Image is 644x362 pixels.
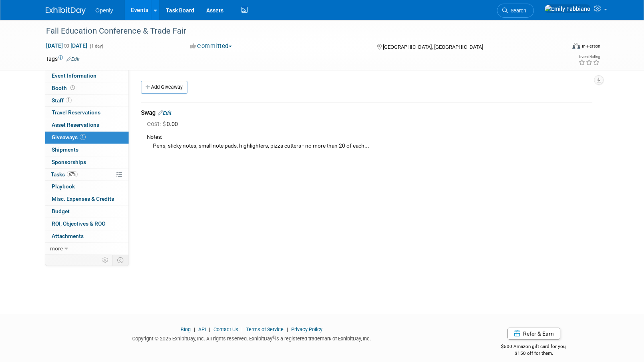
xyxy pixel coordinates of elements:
[45,119,129,131] a: Asset Reservations
[578,55,600,59] div: Event Rating
[52,159,86,165] span: Sponsorships
[52,208,70,214] span: Budget
[45,169,129,181] a: Tasks67%
[52,97,72,104] span: Staff
[89,44,103,49] span: (1 day)
[45,107,129,119] a: Travel Reservations
[147,120,181,128] span: 0.00
[383,44,483,50] span: [GEOGRAPHIC_DATA], [GEOGRAPHIC_DATA]
[246,326,284,332] a: Terms of Service
[46,55,80,63] td: Tags
[141,109,592,117] div: Swag
[291,326,322,332] a: Privacy Policy
[99,255,113,265] td: Personalize Event Tab Strip
[52,85,76,91] span: Booth
[45,206,129,218] a: Budget
[63,42,70,49] span: to
[46,42,88,49] span: [DATE] [DATE]
[507,328,560,340] a: Refer & Earn
[52,134,86,140] span: Giveaways
[497,4,534,18] a: Search
[508,8,526,14] span: Search
[52,196,114,202] span: Misc. Expenses & Credits
[50,245,63,252] span: more
[52,109,101,116] span: Travel Reservations
[213,326,238,332] a: Contact Us
[239,326,245,332] span: |
[52,220,105,227] span: ROI, Objectives & ROO
[67,171,78,177] span: 67%
[272,335,275,340] sup: ®
[45,156,129,168] a: Sponsorships
[45,243,129,255] a: more
[113,255,129,265] td: Toggle Event Tabs
[46,7,86,15] img: ExhibitDay
[147,134,592,141] div: Notes:
[582,43,600,49] div: In-Person
[192,326,197,332] span: |
[469,338,599,356] div: $500 Amazon gift card for you,
[80,134,86,140] span: 1
[52,146,78,153] span: Shipments
[45,181,129,193] a: Playbook
[518,42,600,54] div: Event Format
[66,97,72,103] span: 1
[181,326,191,332] a: Blog
[572,43,580,49] img: Format-Inperson.png
[45,230,129,242] a: Attachments
[69,85,76,91] span: Booth not reserved yet
[141,81,187,94] a: Add Giveaway
[469,350,599,357] div: $150 off for them.
[147,141,592,150] div: Pens, sticky notes, small note pads, highlighters, pizza cutters - no more than 20 of each...
[45,95,129,107] a: Staff1
[45,82,129,94] a: Booth
[52,233,84,239] span: Attachments
[45,193,129,205] a: Misc. Expenses & Credits
[45,218,129,230] a: ROI, Objectives & ROO
[52,122,99,128] span: Asset Reservations
[95,7,113,14] span: Openly
[52,183,75,190] span: Playbook
[544,4,591,13] img: Emily Fabbiano
[45,144,129,156] a: Shipments
[158,110,171,116] a: Edit
[187,42,235,50] button: Committed
[46,333,457,342] div: Copyright © 2025 ExhibitDay, Inc. All rights reserved. ExhibitDay is a registered trademark of Ex...
[207,326,212,332] span: |
[43,24,553,38] div: Fall Education Conference & Trade Fair
[45,70,129,82] a: Event Information
[51,171,78,178] span: Tasks
[52,72,97,79] span: Event Information
[66,56,80,62] a: Edit
[198,326,206,332] a: API
[45,132,129,144] a: Giveaways1
[147,120,167,128] span: Cost: $
[285,326,290,332] span: |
